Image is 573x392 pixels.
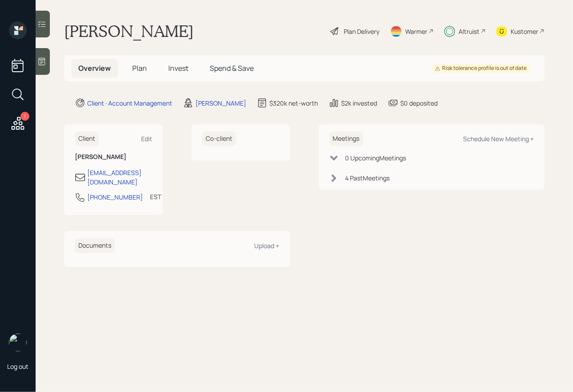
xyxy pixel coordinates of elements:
[400,98,438,108] div: $0 deposited
[269,98,318,108] div: $320k net-worth
[75,153,152,161] h6: [PERSON_NAME]
[78,63,111,73] span: Overview
[75,131,99,146] h6: Client
[141,135,152,143] div: Edit
[341,98,377,108] div: $2k invested
[9,334,27,351] img: hunter_neumayer.jpg
[150,192,161,201] div: EST
[87,168,152,187] div: [EMAIL_ADDRESS][DOMAIN_NAME]
[435,65,527,72] div: Risk tolerance profile is out of date
[511,27,538,36] div: Kustomer
[202,131,236,146] h6: Co-client
[329,131,363,146] h6: Meetings
[210,63,254,73] span: Spend & Save
[345,173,390,183] div: 4 Past Meeting s
[87,192,143,202] div: [PHONE_NUMBER]
[463,135,534,143] div: Schedule New Meeting +
[75,238,115,253] h6: Documents
[345,153,406,163] div: 0 Upcoming Meeting s
[7,362,28,371] div: Log out
[132,63,147,73] span: Plan
[87,98,172,108] div: Client · Account Management
[20,112,29,121] div: 1
[195,98,246,108] div: [PERSON_NAME]
[168,63,188,73] span: Invest
[64,21,194,41] h1: [PERSON_NAME]
[405,27,427,36] div: Warmer
[459,27,480,36] div: Altruist
[255,241,280,250] div: Upload +
[344,27,379,36] div: Plan Delivery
